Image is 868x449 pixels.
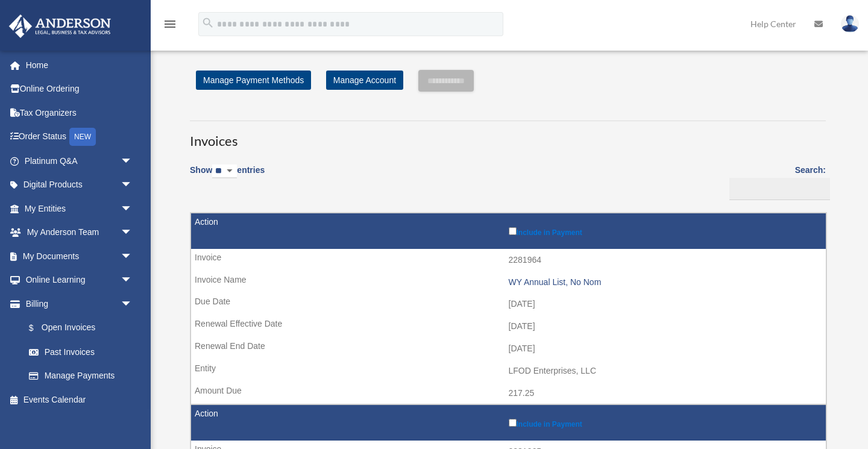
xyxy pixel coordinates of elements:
[191,338,826,360] td: [DATE]
[121,268,145,293] span: arrow_drop_down
[8,221,151,245] a: My Anderson Teamarrow_drop_down
[121,292,145,316] span: arrow_drop_down
[509,277,820,287] div: WY Annual List, No Nom
[121,244,145,269] span: arrow_drop_down
[8,53,151,77] a: Home
[36,321,42,336] span: $
[191,293,826,316] td: [DATE]
[191,360,826,383] td: LFOD Enterprises, LLC
[841,15,859,33] img: User Pic
[121,221,145,245] span: arrow_drop_down
[8,173,151,197] a: Digital Productsarrow_drop_down
[201,16,215,30] i: search
[8,149,151,173] a: Platinum Q&Aarrow_drop_down
[8,268,151,292] a: Online Learningarrow_drop_down
[121,196,145,221] span: arrow_drop_down
[190,163,265,190] label: Show entries
[8,388,151,412] a: Events Calendar
[121,149,145,174] span: arrow_drop_down
[326,71,403,90] a: Manage Account
[8,101,151,125] a: Tax Organizers
[17,364,145,388] a: Manage Payments
[8,292,145,316] a: Billingarrow_drop_down
[8,77,151,101] a: Online Ordering
[121,173,145,198] span: arrow_drop_down
[8,244,151,268] a: My Documentsarrow_drop_down
[725,163,826,200] label: Search:
[69,128,96,146] div: NEW
[163,17,177,31] i: menu
[509,416,820,429] label: Include in Payment
[212,165,237,178] select: Showentries
[8,125,151,149] a: Order StatusNEW
[509,225,820,237] label: Include in Payment
[17,340,145,364] a: Past Invoices
[196,71,311,90] a: Manage Payment Methods
[17,316,139,341] a: $Open Invoices
[191,315,826,338] td: [DATE]
[509,227,517,235] input: Include in Payment
[729,178,830,201] input: Search:
[509,419,517,427] input: Include in Payment
[163,21,177,31] a: menu
[191,249,826,272] td: 2281964
[8,196,151,221] a: My Entitiesarrow_drop_down
[5,14,115,38] img: Anderson Advisors Platinum Portal
[191,382,826,405] td: 217.25
[190,121,826,151] h3: Invoices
